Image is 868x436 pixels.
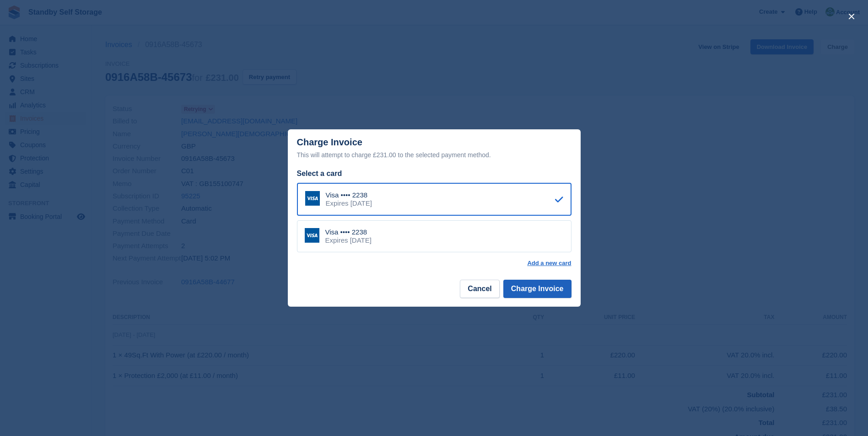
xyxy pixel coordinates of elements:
div: Expires [DATE] [325,236,372,245]
button: close [844,9,859,24]
div: This will attempt to charge £231.00 to the selected payment method. [297,149,571,160]
div: Visa •••• 2238 [325,228,372,236]
img: Visa Logo [305,191,320,206]
button: Cancel [460,280,499,298]
div: Visa •••• 2238 [326,191,372,199]
button: Charge Invoice [503,280,571,298]
div: Select a card [297,168,571,179]
a: Add a new card [527,260,571,267]
img: Visa Logo [305,228,319,243]
div: Charge Invoice [297,137,571,160]
div: Expires [DATE] [326,199,372,207]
